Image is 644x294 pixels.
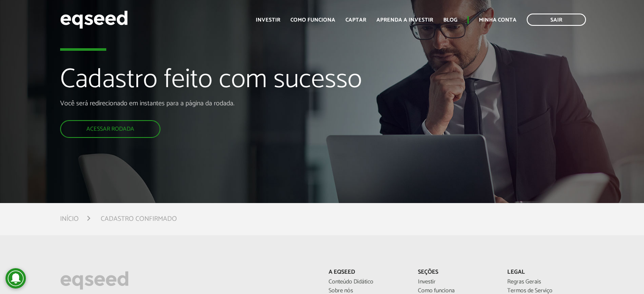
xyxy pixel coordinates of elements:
[507,269,584,276] p: Legal
[507,288,584,294] a: Termos de Serviço
[507,279,584,285] a: Regras Gerais
[443,17,457,23] a: Blog
[290,17,335,23] a: Como funciona
[527,14,586,26] a: Sair
[60,120,160,138] a: Acessar rodada
[345,17,366,23] a: Captar
[376,17,433,23] a: Aprenda a investir
[101,213,177,225] li: Cadastro confirmado
[418,288,495,294] a: Como funciona
[479,17,517,23] a: Minha conta
[60,8,128,31] img: EqSeed
[60,65,370,99] h1: Cadastro feito com sucesso
[256,17,280,23] a: Investir
[418,279,495,285] a: Investir
[60,99,370,107] p: Você será redirecionado em instantes para a página da rodada.
[329,279,405,285] a: Conteúdo Didático
[60,216,79,223] a: Início
[329,269,405,276] p: A EqSeed
[418,269,495,276] p: Seções
[60,269,129,292] img: EqSeed Logo
[329,288,405,294] a: Sobre nós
